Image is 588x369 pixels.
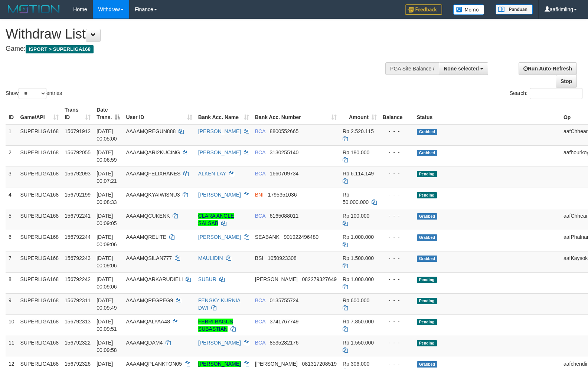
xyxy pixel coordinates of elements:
th: Balance [380,103,414,124]
div: - - - [383,297,411,304]
select: Showentries [19,88,46,99]
span: Rp 180.000 [343,149,369,155]
a: FENGKY KURNIA DWI [198,297,240,311]
span: Copy 3130255140 to clipboard [269,149,298,155]
span: [DATE] 00:09:06 [97,276,117,290]
span: AAAAMQARI2KUCING [126,149,180,155]
td: SUPERLIGA168 [17,145,62,167]
input: Search: [530,88,582,99]
img: Button%20Memo.svg [453,4,484,15]
span: 156792311 [65,297,91,303]
span: Grabbed [417,213,438,220]
div: - - - [383,339,411,346]
span: [DATE] 00:07:21 [97,171,117,184]
span: [DATE] 00:09:06 [97,234,117,247]
a: [PERSON_NAME] [198,128,241,134]
a: [PERSON_NAME] [198,361,241,367]
td: 7 [6,251,17,272]
span: 156792313 [65,319,91,324]
td: 11 [6,336,17,357]
div: - - - [383,212,411,220]
span: ISPORT > SUPERLIGA168 [26,45,94,53]
span: AAAAMQPEGPEG9 [126,297,173,303]
img: MOTION_logo.png [6,4,62,15]
td: SUPERLIGA168 [17,209,62,230]
span: None selected [444,66,479,72]
td: SUPERLIGA168 [17,167,62,188]
td: SUPERLIGA168 [17,336,62,357]
span: Copy 1660709734 to clipboard [269,171,298,177]
th: Bank Acc. Number: activate to sort column ascending [252,103,340,124]
td: SUPERLIGA168 [17,314,62,336]
span: SEABANK [255,234,280,240]
th: Game/API: activate to sort column ascending [17,103,62,124]
span: Copy 3741767749 to clipboard [269,319,298,324]
span: AAAAMQSILAN777 [126,255,172,261]
a: CLARA ANGLE SALSAB [198,213,234,226]
button: None selected [439,62,488,75]
span: Pending [417,171,437,177]
span: 156791912 [65,128,91,134]
td: 6 [6,230,17,251]
span: 156792326 [65,361,91,367]
span: AAAAMQRELITE [126,234,166,240]
span: Pending [417,192,437,198]
span: Rp 306.000 [343,361,369,367]
td: SUPERLIGA168 [17,251,62,272]
span: Copy 8800552665 to clipboard [269,128,298,134]
span: Pending [417,340,437,346]
span: [DATE] 00:08:33 [97,192,117,205]
span: 156792322 [65,340,91,346]
span: Rp 50.000.000 [343,192,369,205]
span: [DATE] 00:09:49 [97,297,117,311]
td: SUPERLIGA168 [17,124,62,146]
span: [PERSON_NAME] [255,361,298,367]
img: Feedback.jpg [405,4,442,15]
span: BSI [255,255,264,261]
th: ID [6,103,17,124]
span: Pending [417,298,437,304]
span: [DATE] 00:09:05 [97,213,117,226]
a: [PERSON_NAME] [198,234,241,240]
a: [PERSON_NAME] [198,192,241,198]
a: [PERSON_NAME] [198,340,241,346]
span: Copy 8535282176 to clipboard [269,340,298,346]
span: Pending [417,277,437,283]
div: - - - [383,149,411,156]
span: Copy 0135755724 to clipboard [269,297,298,303]
span: Grabbed [417,234,438,241]
span: Pending [417,319,437,325]
div: - - - [383,128,411,135]
span: [DATE] 00:05:00 [97,128,117,142]
label: Search: [510,88,582,99]
td: 10 [6,314,17,336]
span: BCA [255,297,265,303]
div: - - - [383,360,411,368]
span: AAAAMQDAM4 [126,340,163,346]
label: Show entries [6,88,62,99]
span: AAAAMQALYAA48 [126,319,170,324]
span: 156792093 [65,171,91,177]
span: AAAAMQARKARUDIELI [126,276,183,282]
span: 156792199 [65,192,91,198]
span: [DATE] 00:09:06 [97,255,117,268]
span: AAAAMQREGUN888 [126,128,176,134]
span: Grabbed [417,150,438,156]
th: User ID: activate to sort column ascending [123,103,195,124]
div: PGA Site Balance / [385,62,439,75]
span: 156792055 [65,149,91,155]
span: BCA [255,319,265,324]
span: Rp 100.000 [343,213,369,219]
span: [DATE] 00:09:51 [97,319,117,332]
h4: Game: [6,45,385,53]
span: BNI [255,192,264,198]
th: Amount: activate to sort column ascending [340,103,380,124]
td: 5 [6,209,17,230]
span: [DATE] 00:09:58 [97,340,117,353]
div: - - - [383,191,411,198]
span: BCA [255,128,265,134]
span: Rp 1.500.000 [343,255,374,261]
td: 2 [6,145,17,167]
span: AAAAMQFELIXHANES [126,171,180,177]
span: 156792241 [65,213,91,219]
